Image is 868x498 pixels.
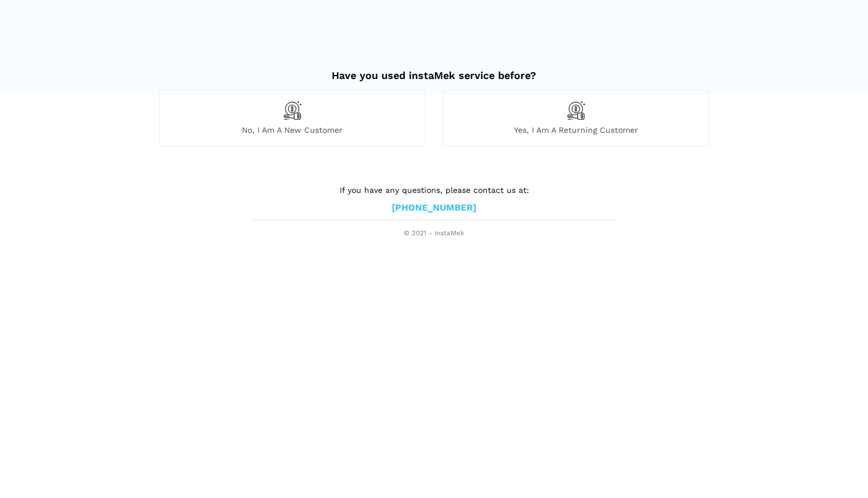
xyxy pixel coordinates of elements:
[254,184,614,196] p: If you have any questions, please contact us at:
[443,125,708,135] span: Yes, I am a returning customer
[254,229,614,238] span: © 2021 - instaMek
[159,58,709,82] h2: Have you used instaMek service before?
[392,202,476,214] a: [PHONE_NUMBER]
[160,125,425,135] span: No, I am a new customer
